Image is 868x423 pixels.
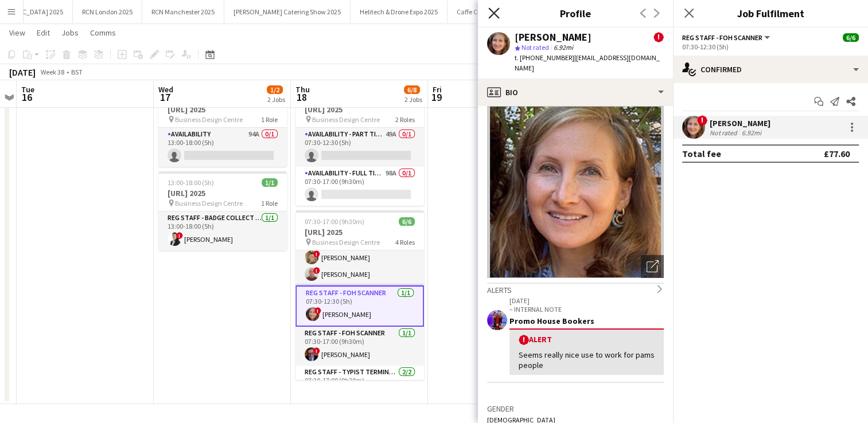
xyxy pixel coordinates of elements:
div: Alert [519,334,655,345]
div: Bio [478,79,673,106]
span: Comms [90,28,116,38]
span: 19 [431,91,442,104]
app-job-card: 07:30-17:00 (9h30m)0/2[URL] 2025 Business Design Centre2 RolesAvailability - Part Time Role49A0/1... [295,88,424,206]
span: Week 38 [38,68,67,76]
app-card-role: Reg Staff - FOH Scanner1/107:30-17:00 (9h30m)![PERSON_NAME] [295,327,424,366]
span: Wed [158,84,173,95]
span: Business Design Centre [175,115,243,124]
div: Not rated [710,128,739,137]
span: Tue [21,84,34,95]
div: 2 Jobs [267,95,285,104]
a: Jobs [57,25,83,40]
a: Comms [85,25,120,40]
span: Thu [295,84,310,95]
div: Total fee [682,148,721,159]
div: BST [71,68,83,76]
button: Caffe Culture 2025 [447,1,520,23]
button: Helitech & Drone Expo 2025 [351,1,447,23]
a: View [5,25,30,40]
div: [PERSON_NAME] [710,118,770,128]
span: 18 [294,91,310,104]
span: 6/6 [843,33,859,42]
span: 1 Role [261,115,278,124]
span: | [EMAIL_ADDRESS][DOMAIN_NAME] [515,53,660,72]
span: 6/8 [404,85,420,94]
div: [PERSON_NAME] [515,32,591,42]
div: 6.92mi [739,128,764,137]
span: 1 Role [261,199,278,207]
span: Fri [433,84,442,95]
h3: [URL] 2025 [295,227,424,237]
button: RCN London 2025 [73,1,142,23]
span: ! [313,250,320,257]
app-card-role: Availability - Part Time Role49A0/107:30-12:30 (5h) [295,128,424,167]
span: ! [176,232,183,239]
img: Crew avatar or photo [487,106,664,278]
h3: [URL] 2025 [158,188,287,198]
a: Edit [32,25,55,40]
span: 07:30-17:00 (9h30m) [305,217,364,226]
div: Alerts [487,283,664,295]
span: 6.92mi [551,43,575,52]
button: RCN Manchester 2025 [142,1,224,23]
span: 6/6 [399,217,415,226]
app-card-role: Reg Staff - Badge Collect (EXH)1/113:00-18:00 (5h)![PERSON_NAME] [158,211,287,250]
app-card-role: Reg Staff - FOH Scanner1/107:30-12:30 (5h)![PERSON_NAME] [295,285,424,327]
span: t. [PHONE_NUMBER] [515,53,574,62]
span: 1/1 [262,178,278,187]
p: [DATE] [509,296,664,305]
div: Confirmed [673,56,868,83]
div: 2 Jobs [404,95,422,104]
span: 2 Roles [395,115,415,124]
div: Promo House Bookers [509,316,664,326]
span: Not rated [521,43,549,52]
app-card-role: Availability94A0/113:00-18:00 (5h) [158,128,287,167]
span: ! [313,347,320,354]
span: Business Design Centre [175,199,243,207]
span: Business Design Centre [312,238,380,246]
h3: [URL] 2025 [158,104,287,115]
span: 1/2 [267,85,283,94]
span: 4 Roles [395,238,415,246]
button: Reg Staff - FOH Scanner [682,33,772,42]
div: Open photos pop-in [641,255,664,278]
app-job-card: 13:00-18:00 (5h)1/1[URL] 2025 Business Design Centre1 RoleReg Staff - Badge Collect (EXH)1/113:00... [158,171,287,250]
app-card-role: Reg Staff - Typist Terminal (VIS)2/207:30-17:00 (9h30m) [295,366,424,421]
span: 17 [157,91,173,104]
span: 13:00-18:00 (5h) [168,178,214,187]
p: – INTERNAL NOTE [509,305,664,314]
span: View [9,28,25,38]
h3: Gender [487,404,664,414]
span: Jobs [61,28,79,38]
div: 07:30-12:30 (5h) [682,42,859,51]
span: ! [653,32,664,42]
button: [PERSON_NAME] Catering Show 2025 [224,1,351,23]
span: Reg Staff - FOH Scanner [682,33,762,42]
h3: [URL] 2025 [295,104,424,115]
span: Business Design Centre [312,115,380,124]
div: £77.60 [824,148,850,159]
app-job-card: 07:30-17:00 (9h30m)6/6[URL] 2025 Business Design Centre4 RolesReg Staff - Badge Collect (VIS)2/20... [295,210,424,380]
div: Seems really nice use to work for pams people [519,350,655,370]
span: Edit [37,28,50,38]
span: ! [313,267,320,274]
span: ! [697,115,707,126]
app-card-role: Reg Staff - Badge Collect (VIS)2/207:30-12:30 (5h)![PERSON_NAME]![PERSON_NAME] [295,230,424,285]
span: ! [519,335,529,345]
span: ! [314,307,321,314]
h3: Job Fulfilment [673,6,868,21]
h3: Profile [478,6,673,21]
app-job-card: 13:00-18:00 (5h)0/1[URL] 2025 Business Design Centre1 RoleAvailability94A0/113:00-18:00 (5h) [158,88,287,167]
span: 16 [20,91,34,104]
app-card-role: Availability - Full Time Role98A0/107:30-17:00 (9h30m) [295,167,424,206]
div: [DATE] [9,66,36,78]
